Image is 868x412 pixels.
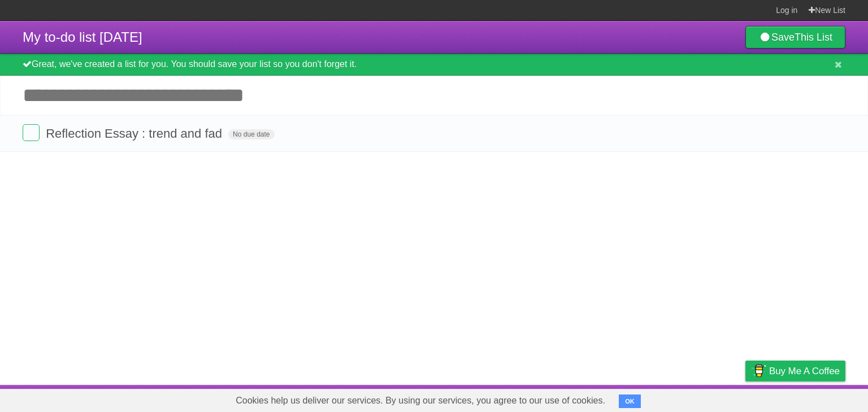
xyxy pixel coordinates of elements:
img: Buy me a coffee [751,361,766,380]
label: Star task [776,124,798,143]
label: Done [23,124,40,141]
a: Developers [632,388,678,409]
a: Privacy [731,388,760,409]
a: About [595,388,619,409]
a: Suggest a feature [774,388,845,409]
span: No due date [228,129,274,139]
a: SaveThis List [745,26,845,49]
a: Buy me a coffee [745,361,845,382]
span: Reflection Essay : trend and fad [46,126,225,141]
span: Cookies help us deliver our services. By using our services, you agree to our use of cookies. [224,389,617,412]
b: This List [795,32,832,43]
span: My to-do list [DATE] [23,29,142,45]
button: OK [619,395,641,408]
a: Terms [692,388,717,409]
span: Buy me a coffee [769,361,840,381]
